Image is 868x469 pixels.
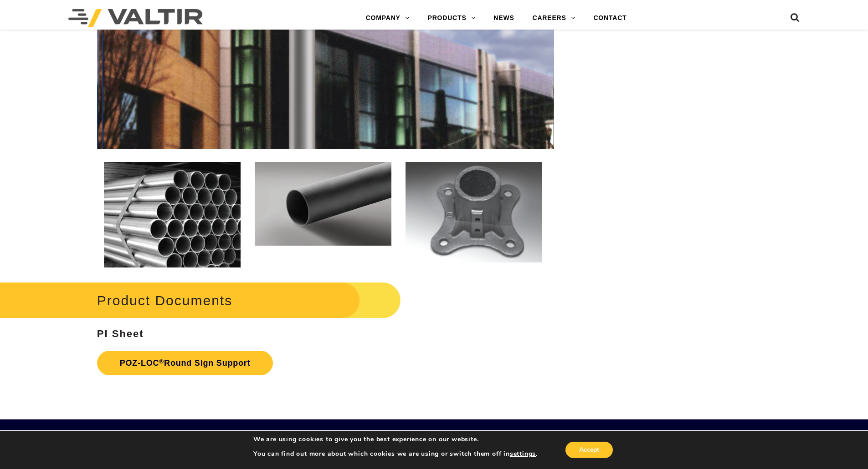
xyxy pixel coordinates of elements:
[253,435,538,444] p: We are using cookies to give you the best experience on our website.
[565,442,613,458] button: Accept
[419,9,485,27] a: PRODUCTS
[484,9,523,27] a: NEWS
[524,9,585,27] a: CAREERS
[357,9,419,27] a: COMPANY
[97,351,273,375] a: POZ-LOC®Round Sign Support
[68,9,203,27] img: Valtir
[97,328,144,339] strong: PI Sheet
[159,358,164,365] sup: ®
[253,450,538,458] p: You can find out more about which cookies we are using or switch them off in .
[510,450,536,458] button: settings
[584,9,636,27] a: CONTACT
